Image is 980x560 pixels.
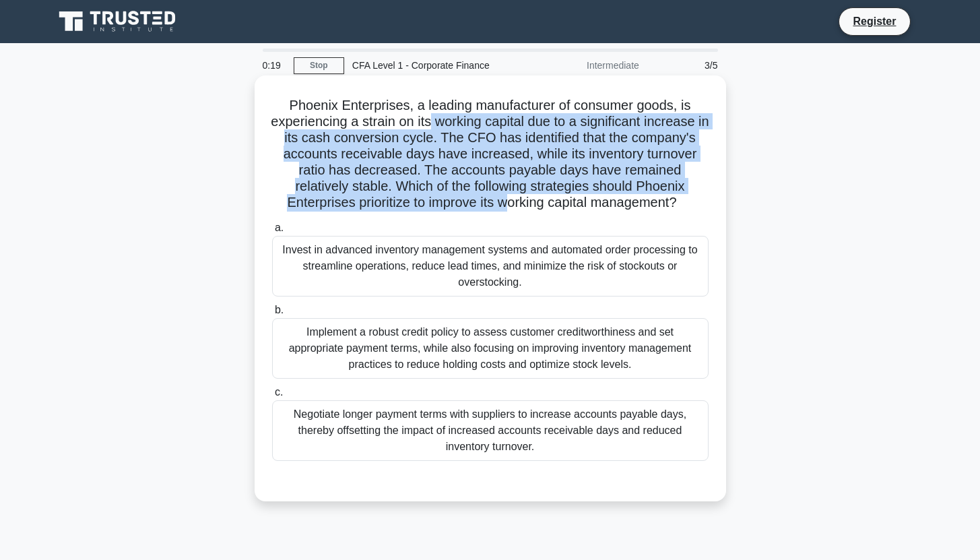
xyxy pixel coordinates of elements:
[272,236,709,297] div: Invest in advanced inventory management systems and automated order processing to streamline oper...
[255,52,294,79] div: 0:19
[845,13,904,30] a: Register
[275,304,284,315] span: b.
[272,400,709,461] div: Negotiate longer payment terms with suppliers to increase accounts payable days, thereby offsetti...
[647,52,726,79] div: 3/5
[275,222,284,233] span: a.
[275,386,283,398] span: c.
[272,318,709,379] div: Implement a robust credit policy to assess customer creditworthiness and set appropriate payment ...
[294,57,344,74] a: Stop
[271,97,710,212] h5: Phoenix Enterprises, a leading manufacturer of consumer goods, is experiencing a strain on its wo...
[529,52,647,79] div: Intermediate
[344,52,529,79] div: CFA Level 1 - Corporate Finance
